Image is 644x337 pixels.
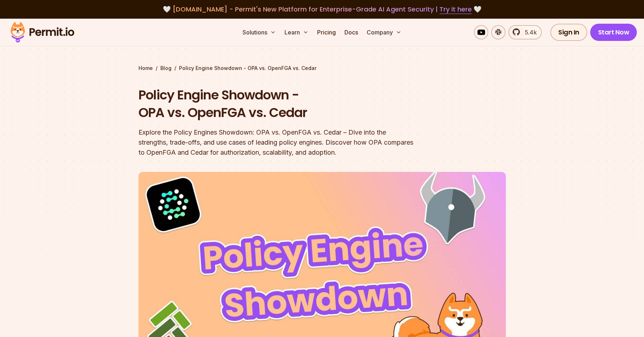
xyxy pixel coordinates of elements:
a: Sign In [550,24,587,41]
a: Home [138,65,153,72]
a: Pricing [314,25,339,39]
h1: Policy Engine Showdown - OPA vs. OpenFGA vs. Cedar [138,86,414,122]
a: Try it here [439,5,472,14]
button: Company [364,25,404,39]
img: Permit logo [7,20,77,45]
a: Start Now [590,24,637,41]
a: Docs [342,25,361,39]
a: Blog [160,65,171,72]
button: Learn [282,25,311,39]
a: 5.4k [508,25,542,39]
div: Explore the Policy Engines Showdown: OPA vs. OpenFGA vs. Cedar – Dive into the strengths, trade-o... [138,127,414,158]
button: Solutions [240,25,279,39]
span: [DOMAIN_NAME] - Permit's New Platform for Enterprise-Grade AI Agent Security | [173,5,472,14]
span: 5.4k [521,28,537,37]
div: 🤍 🤍 [17,4,627,14]
div: / / [138,65,506,72]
